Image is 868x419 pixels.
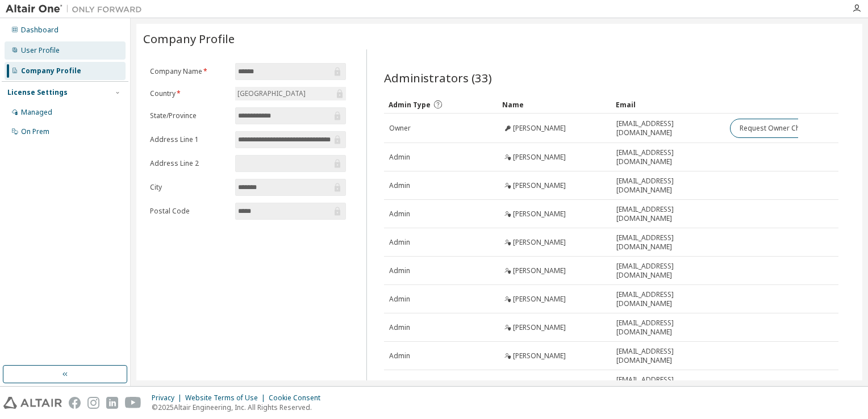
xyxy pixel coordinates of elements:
[513,266,566,275] span: [PERSON_NAME]
[616,95,720,114] div: Email
[21,66,81,76] div: Company Profile
[150,89,228,98] label: Country
[730,119,826,138] button: Request Owner Change
[502,95,607,114] div: Name
[125,397,141,409] img: youtube.svg
[389,266,410,275] span: Admin
[87,397,99,409] img: instagram.svg
[143,31,235,47] span: Company Profile
[152,393,185,403] div: Privacy
[389,238,410,247] span: Admin
[384,70,492,86] span: Administrators (33)
[616,148,720,166] span: [EMAIL_ADDRESS][DOMAIN_NAME]
[21,46,60,55] div: User Profile
[235,87,346,100] div: [GEOGRAPHIC_DATA]
[389,153,410,162] span: Admin
[389,209,410,219] span: Admin
[616,205,720,223] span: [EMAIL_ADDRESS][DOMAIN_NAME]
[616,233,720,252] span: [EMAIL_ADDRESS][DOMAIN_NAME]
[185,393,269,403] div: Website Terms of Use
[616,177,720,195] span: [EMAIL_ADDRESS][DOMAIN_NAME]
[150,159,228,168] label: Address Line 2
[513,153,566,162] span: [PERSON_NAME]
[616,290,720,308] span: [EMAIL_ADDRESS][DOMAIN_NAME]
[389,351,410,361] span: Admin
[389,181,410,190] span: Admin
[513,295,566,304] span: [PERSON_NAME]
[513,351,566,361] span: [PERSON_NAME]
[152,403,327,412] p: © 2025 Altair Engineering, Inc. All Rights Reserved.
[269,393,327,403] div: Cookie Consent
[389,100,431,110] span: Admin Type
[236,87,307,100] div: [GEOGRAPHIC_DATA]
[513,380,566,389] span: [PERSON_NAME]
[389,124,411,133] span: Owner
[513,181,566,190] span: [PERSON_NAME]
[150,111,228,120] label: State/Province
[513,124,566,133] span: [PERSON_NAME]
[21,26,59,35] div: Dashboard
[389,295,410,304] span: Admin
[21,127,49,136] div: On Prem
[389,380,410,389] span: Admin
[21,108,52,117] div: Managed
[6,3,148,15] img: Altair One
[150,135,228,144] label: Address Line 1
[513,323,566,332] span: [PERSON_NAME]
[616,375,720,393] span: [EMAIL_ADDRESS][DOMAIN_NAME]
[150,207,228,216] label: Postal Code
[389,323,410,332] span: Admin
[69,397,81,409] img: facebook.svg
[3,397,62,409] img: altair_logo.svg
[150,67,228,76] label: Company Name
[616,262,720,280] span: [EMAIL_ADDRESS][DOMAIN_NAME]
[616,347,720,365] span: [EMAIL_ADDRESS][DOMAIN_NAME]
[106,397,118,409] img: linkedin.svg
[7,88,68,97] div: License Settings
[513,238,566,247] span: [PERSON_NAME]
[616,119,720,137] span: [EMAIL_ADDRESS][DOMAIN_NAME]
[616,319,720,337] span: [EMAIL_ADDRESS][DOMAIN_NAME]
[513,209,566,219] span: [PERSON_NAME]
[150,183,228,192] label: City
